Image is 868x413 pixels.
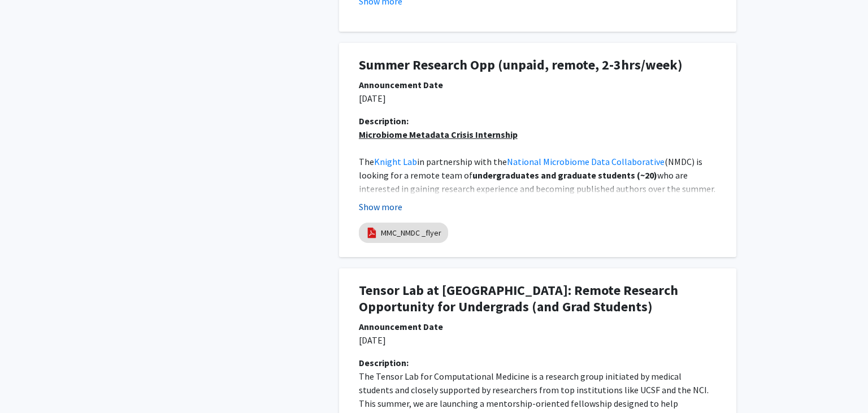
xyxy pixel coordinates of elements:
[359,92,717,105] p: [DATE]
[359,282,717,315] h1: Tensor Lab at [GEOGRAPHIC_DATA]: Remote Research Opportunity for Undergrads (and Grad Students)
[8,362,48,405] iframe: Chat
[366,227,378,239] img: pdf_icon.png
[359,169,717,208] span: who are interested in gaining research experience and becoming published authors over the summer....
[472,169,657,181] strong: undergraduates and graduate students (~20)
[359,78,717,92] div: Announcement Date
[359,320,717,333] div: Announcement Date
[359,57,717,73] h1: Summer Research Opp (unpaid, remote, 2-3hrs/week)
[359,129,518,140] u: Microbiome Metadata Crisis Internship
[381,227,441,239] a: MMC_NMDC _flyer
[359,356,717,369] div: Description:
[359,156,374,167] span: The
[359,114,717,128] div: Description:
[359,200,402,214] button: Show more
[359,333,717,347] p: [DATE]
[359,155,717,250] p: [GEOGRAPHIC_DATA][US_STATE]
[374,156,417,167] a: Knight Lab
[507,156,665,167] a: National Microbiome Data Collaborative
[417,156,507,167] span: in partnership with the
